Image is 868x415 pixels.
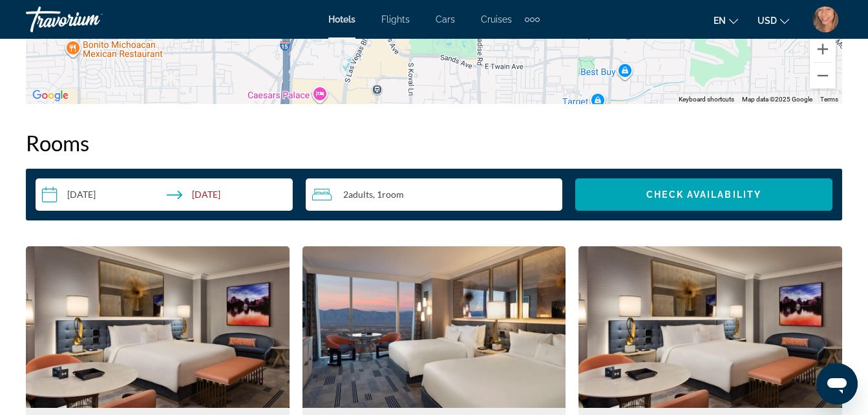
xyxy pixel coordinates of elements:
button: Keyboard shortcuts [679,95,734,104]
a: Flights [381,14,410,25]
span: , 1 [373,189,404,200]
a: Open this area in Google Maps (opens a new window) [29,87,72,104]
a: Hotels [328,14,355,25]
button: Change currency [757,11,789,30]
img: f72a3b2a-cde4-4dc7-be9b-f7b163d7ffd8.jpeg [26,246,290,408]
button: Extra navigation items [525,9,540,30]
span: Check Availability [646,189,761,200]
span: USD [757,16,777,26]
img: f72a3b2a-cde4-4dc7-be9b-f7b163d7ffd8.jpeg [578,246,842,408]
iframe: Button to launch messaging window [816,363,858,405]
a: Terms (opens in new tab) [820,96,838,103]
span: Map data ©2025 Google [742,96,812,103]
div: Search widget [36,178,832,211]
button: Check Availability [575,178,832,211]
button: Zoom out [810,63,836,89]
a: Travorium [26,3,155,36]
span: Room [382,189,404,200]
button: Travelers: 2 adults, 0 children [306,178,563,211]
img: Z [812,6,838,32]
img: 66561068-1996-45fe-aa2b-bd47eff6aa02.jpeg [302,246,566,408]
a: Cruises [481,14,512,25]
a: Cars [436,14,455,25]
button: Check-in date: Oct 21, 2025 Check-out date: Oct 24, 2025 [36,178,293,211]
span: Adults [348,189,373,200]
h2: Rooms [26,130,842,156]
img: Google [29,87,72,104]
button: Zoom in [810,36,836,62]
button: User Menu [809,6,842,33]
span: en [714,16,726,26]
span: 2 [343,189,373,200]
button: Change language [714,11,738,30]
